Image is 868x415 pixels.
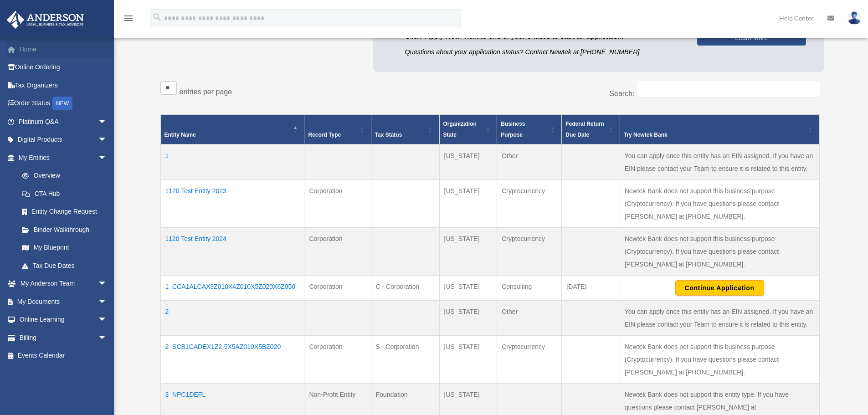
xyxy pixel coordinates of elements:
[304,228,371,276] td: Corporation
[304,115,371,145] th: Record Type: Activate to sort
[497,144,562,180] td: Other
[160,144,304,180] td: 1
[439,180,497,228] td: [US_STATE]
[13,167,112,185] a: Overview
[439,115,497,145] th: Organization State: Activate to sort
[6,149,116,167] a: My Entitiesarrow_drop_down
[439,144,497,180] td: [US_STATE]
[160,336,304,384] td: 2_SCB1CADEX1Z2-5X5AZ010X5BZ020
[13,256,116,275] a: Tax Due Dates
[675,280,764,296] button: Continue Application
[620,115,819,145] th: Try Newtek Bank : Activate to sort
[13,220,116,239] a: Binder Walkthrough
[304,276,371,301] td: Corporation
[98,292,116,311] span: arrow_drop_down
[98,311,116,329] span: arrow_drop_down
[497,276,562,301] td: Consulting
[304,336,371,384] td: Corporation
[443,121,477,138] span: Organization State
[439,228,497,276] td: [US_STATE]
[98,131,116,149] span: arrow_drop_down
[565,121,604,138] span: Federal Return Due Date
[6,275,121,293] a: My Anderson Teamarrow_drop_down
[52,97,72,110] div: NEW
[439,276,497,301] td: [US_STATE]
[304,180,371,228] td: Corporation
[160,301,304,336] td: 2
[4,11,87,29] img: Anderson Advisors Platinum Portal
[405,46,683,58] p: Questions about your application status? Contact Newtek at [PHONE_NUMBER]
[6,40,121,58] a: Home
[371,276,439,301] td: C - Corporation
[180,88,232,96] label: entries per page
[620,336,819,384] td: Newtek Bank does not support this business purpose (Cryptocurrency). If you have questions please...
[6,328,121,347] a: Billingarrow_drop_down
[123,16,134,24] a: menu
[308,132,341,138] span: Record Type
[439,336,497,384] td: [US_STATE]
[152,12,162,22] i: search
[6,58,121,77] a: Online Ordering
[123,13,134,24] i: menu
[160,276,304,301] td: 1_CCA1ALCAX3Z010X4Z010X5Z020X6Z050
[497,228,562,276] td: Cryptocurrency
[620,144,819,180] td: You can apply once this entity has an EIN assigned. If you have an EIN please contact your Team t...
[562,276,620,301] td: [DATE]
[98,328,116,347] span: arrow_drop_down
[497,336,562,384] td: Cryptocurrency
[375,132,402,138] span: Tax Status
[6,113,121,131] a: Platinum Q&Aarrow_drop_down
[6,76,121,94] a: Tax Organizers
[371,336,439,384] td: S - Corporation
[98,113,116,131] span: arrow_drop_down
[439,301,497,336] td: [US_STATE]
[160,115,304,145] th: Entity Name: Activate to invert sorting
[847,11,861,25] img: User Pic
[371,115,439,145] th: Tax Status: Activate to sort
[6,292,121,311] a: My Documentsarrow_drop_down
[6,94,121,113] a: Order StatusNEW
[6,311,121,329] a: Online Learningarrow_drop_down
[160,228,304,276] td: 1120 Test Entity 2024
[620,180,819,228] td: Newtek Bank does not support this business purpose (Cryptocurrency). If you have questions please...
[562,115,620,145] th: Federal Return Due Date: Activate to sort
[160,180,304,228] td: 1120 Test Entity 2023
[13,239,116,257] a: My Blueprint
[13,203,116,221] a: Entity Change Request
[501,121,525,138] span: Business Purpose
[98,149,116,167] span: arrow_drop_down
[609,90,634,97] label: Search:
[620,228,819,276] td: Newtek Bank does not support this business purpose (Cryptocurrency). If you have questions please...
[13,184,116,203] a: CTA Hub
[164,132,196,138] span: Entity Name
[6,131,121,149] a: Digital Productsarrow_drop_down
[624,129,806,140] div: Try Newtek Bank
[497,180,562,228] td: Cryptocurrency
[98,275,116,293] span: arrow_drop_down
[6,347,121,365] a: Events Calendar
[497,115,562,145] th: Business Purpose: Activate to sort
[497,301,562,336] td: Other
[620,301,819,336] td: You can apply once this entity has an EIN assigned. If you have an EIN please contact your Team t...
